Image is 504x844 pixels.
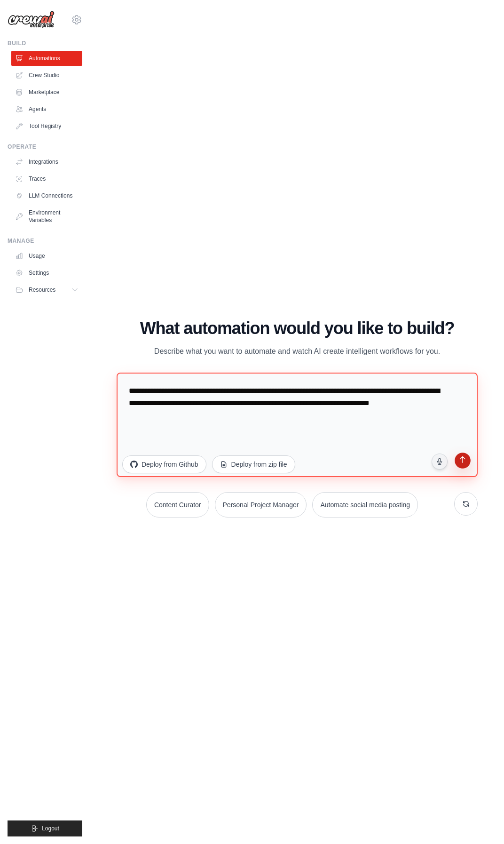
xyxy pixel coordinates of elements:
[11,85,82,100] a: Marketplace
[8,820,82,836] button: Logout
[8,237,82,245] div: Manage
[146,492,209,518] button: Content Curator
[42,825,59,832] span: Logout
[117,319,478,338] h1: What automation would you like to build?
[8,11,55,29] img: Logo
[11,102,82,117] a: Agents
[8,143,82,151] div: Operate
[11,154,82,169] a: Integrations
[122,455,206,473] button: Deploy from Github
[11,119,82,134] a: Tool Registry
[215,492,307,518] button: Personal Project Manager
[11,282,82,297] button: Resources
[11,188,82,203] a: LLM Connections
[8,40,82,47] div: Build
[139,345,455,358] p: Describe what you want to automate and watch AI create intelligent workflows for you.
[212,455,295,473] button: Deploy from zip file
[11,171,82,186] a: Traces
[11,265,82,280] a: Settings
[11,248,82,263] a: Usage
[11,51,82,66] a: Automations
[11,205,82,228] a: Environment Variables
[29,286,55,294] span: Resources
[11,68,82,83] a: Crew Studio
[312,492,418,518] button: Automate social media posting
